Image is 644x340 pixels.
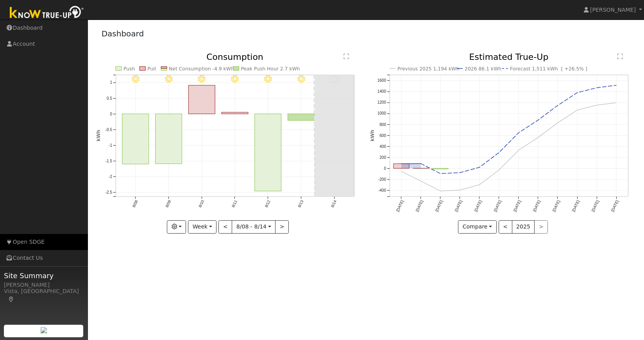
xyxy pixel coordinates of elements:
circle: onclick="" [439,172,442,175]
text: -400 [378,189,386,193]
text: -2 [109,174,112,179]
circle: onclick="" [517,131,520,135]
text: Push [123,66,135,72]
text: -2.5 [105,190,112,194]
i: 8/09 - Clear [165,75,172,83]
div: [PERSON_NAME] [4,281,84,289]
text: 8/13 [297,200,304,209]
text: [DATE] [610,200,619,212]
text: 1400 [377,89,386,94]
button: < [499,220,512,234]
text: 0 [110,112,112,116]
circle: onclick="" [576,109,579,112]
text: -0.5 [105,128,112,132]
circle: onclick="" [458,189,462,192]
circle: onclick="" [517,149,520,152]
text: [DATE] [435,200,444,212]
text: Previous 2025 1,194 kWh [397,66,459,72]
text: 8/08 [131,200,138,209]
text: kWh [370,130,375,142]
button: Compare [458,220,497,234]
circle: onclick="" [478,166,481,169]
circle: onclick="" [595,104,598,107]
text: 1000 [377,112,386,116]
text: -200 [378,177,386,182]
text:  [343,53,349,59]
button: > [275,220,289,234]
text: 8/14 [330,200,337,209]
text: [DATE] [454,200,463,212]
a: Map [8,296,15,302]
text: 2026 86.1 kWh [465,66,501,72]
circle: onclick="" [497,169,501,172]
div: Vista, [GEOGRAPHIC_DATA] [4,287,84,304]
circle: onclick="" [595,86,598,90]
text: Consumption [206,52,263,62]
rect: onclick="" [188,85,215,114]
i: 8/11 - Clear [231,75,239,83]
text: [DATE] [493,200,502,212]
i: 8/10 - Clear [198,75,206,83]
text: Forecast 1,511 kWh [ +26.5% ] [510,66,587,72]
text: 0.5 [107,96,112,101]
rect: onclick="" [255,114,281,191]
text: 8/09 [165,200,172,209]
rect: onclick="" [222,112,248,114]
rect: onclick="" [288,114,314,121]
text: [DATE] [591,200,600,212]
text: 1200 [377,101,386,105]
text: [DATE] [552,200,561,212]
a: Dashboard [102,29,144,38]
text: Peak Push Hour 2.7 kWh [241,66,300,72]
rect: onclick="" [155,114,182,164]
circle: onclick="" [497,151,501,154]
circle: onclick="" [537,136,540,139]
text: [DATE] [571,200,580,212]
text: 8/10 [198,200,205,209]
text: [DATE] [474,200,483,212]
button: < [218,220,232,234]
circle: onclick="" [615,101,618,104]
text: 0 [384,166,386,171]
text: [DATE] [513,200,522,212]
text: -1.5 [105,159,112,163]
circle: onclick="" [439,190,442,193]
circle: onclick="" [400,170,403,173]
circle: onclick="" [458,171,462,174]
img: Know True-Up [6,4,88,22]
span: Site Summary [4,270,84,281]
i: 8/12 - Clear [264,75,272,83]
circle: onclick="" [400,162,403,166]
circle: onclick="" [419,180,422,183]
button: Week [188,220,216,234]
text: [DATE] [415,200,424,212]
text: 400 [379,144,386,149]
circle: onclick="" [615,84,618,87]
text: 800 [379,122,386,127]
text: [DATE] [395,200,404,212]
circle: onclick="" [537,119,540,122]
text: -1 [109,143,112,148]
circle: onclick="" [556,104,559,107]
i: 8/08 - Clear [132,75,140,83]
text:  [617,53,623,59]
text: kWh [96,130,101,142]
i: 8/13 - MostlyClear [297,75,305,83]
button: 8/08 - 8/14 [232,220,275,234]
rect: onclick="" [394,164,409,169]
text: Net Consumption -4.9 kWh [169,66,234,72]
text: 1600 [377,78,386,83]
text: 1 [110,81,112,85]
text: Pull [147,66,156,72]
rect: onclick="" [122,114,149,164]
text: 200 [379,155,386,160]
circle: onclick="" [556,121,559,124]
rect: onclick="" [433,169,448,169]
text: [DATE] [532,200,541,212]
text: 8/11 [231,200,238,209]
button: 2025 [512,220,535,234]
text: 600 [379,133,386,138]
circle: onclick="" [419,162,422,165]
text: Estimated True-Up [469,52,549,62]
span: [PERSON_NAME] [590,7,636,13]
